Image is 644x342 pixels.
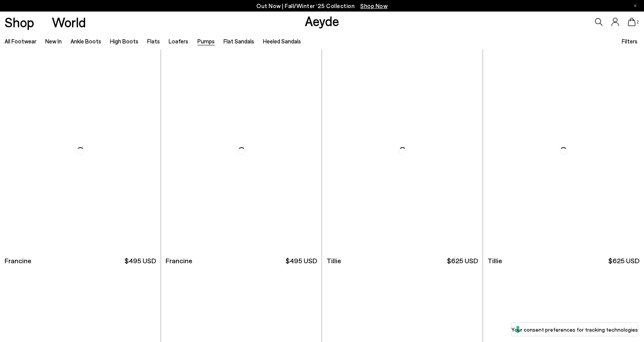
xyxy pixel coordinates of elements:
span: Francine [166,256,192,266]
a: New In [45,38,62,45]
img: Tillie Ponyhair Pumps [322,50,483,252]
button: Your consent preferences for tracking technologies [511,323,638,336]
span: Tillie [327,256,341,266]
a: Loafers [169,38,188,45]
a: Pumps [197,38,215,45]
span: Tillie [488,256,502,266]
span: $625 USD [447,256,478,266]
a: Heeled Sandals [263,38,301,45]
a: Flats [147,38,160,45]
a: Tillie $625 USD [322,252,483,269]
img: Tillie Ponyhair Pumps [483,50,644,252]
a: All Footwear [5,38,36,45]
span: Filters [622,38,637,45]
a: Ankle Boots [71,38,101,45]
span: $495 USD [286,256,317,266]
label: Your consent preferences for tracking technologies [511,325,638,334]
span: Navigate to /collections/new-in [360,2,388,9]
a: 2 [628,18,636,26]
span: $625 USD [608,256,639,266]
a: Flat Sandals [223,38,254,45]
p: Out Now | Fall/Winter ‘25 Collection [256,1,388,11]
a: World [52,15,86,29]
span: 2 [636,20,639,24]
span: $495 USD [125,256,156,266]
a: Shop [5,15,34,29]
span: Francine [5,256,31,266]
a: Tillie $625 USD [483,252,644,269]
a: High Boots [110,38,138,45]
img: Francine Ankle Strap Pumps [161,50,322,252]
a: Aeyde [305,13,339,29]
a: Francine $495 USD [161,252,322,269]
